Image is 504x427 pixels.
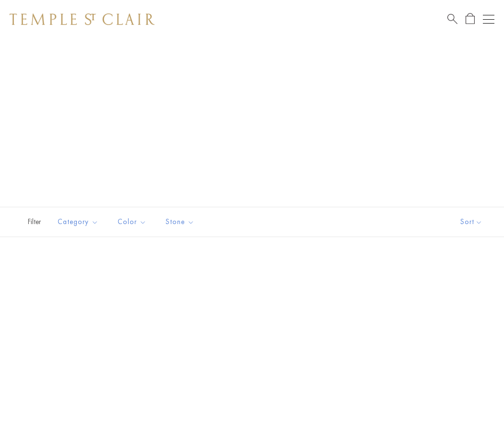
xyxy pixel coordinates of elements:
[447,13,457,25] a: Search
[158,211,202,233] button: Stone
[161,216,202,228] span: Stone
[113,216,154,228] span: Color
[50,211,106,233] button: Category
[439,207,504,237] button: Show sort by
[10,13,155,25] img: Temple St. Clair
[110,211,154,233] button: Color
[466,13,475,25] a: Open Shopping Bag
[483,13,494,25] button: Open navigation
[53,216,106,228] span: Category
